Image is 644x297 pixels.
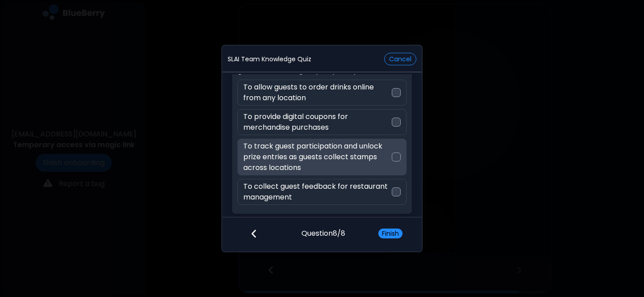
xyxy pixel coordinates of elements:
[251,229,257,238] img: file icon
[243,141,391,173] p: To track guest participation and unlock prize entries as guests collect stamps across locations
[378,229,402,238] button: Finish
[228,55,311,63] p: SLAI Team Knowledge Quiz
[384,53,416,65] button: Cancel
[243,111,391,133] p: To provide digital coupons for merchandise purchases
[243,82,391,103] p: To allow guests to order drinks online from any location
[243,181,391,203] p: To collect guest feedback for restaurant management
[301,217,345,239] p: Question 8 / 8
